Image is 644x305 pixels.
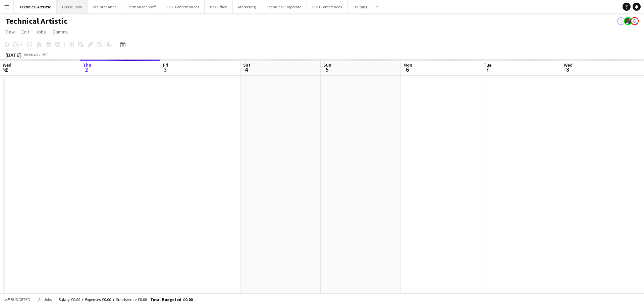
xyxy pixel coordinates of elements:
span: Wed [3,62,11,68]
span: Total Budgeted £0.00 [150,297,193,302]
button: Technical Artistic [14,0,57,13]
span: Thu [83,62,91,68]
button: House Crew [57,0,88,13]
span: Week 40 [22,52,39,57]
button: Training [347,0,373,13]
span: Wed [564,62,573,68]
button: FOH Conferences [307,0,347,13]
span: 7 [483,66,491,73]
button: Technical Corporate [261,0,307,13]
span: 1 [2,66,11,73]
span: Sat [243,62,251,68]
span: Mon [404,62,412,68]
span: 5 [322,66,331,73]
app-user-avatar: Nathan PERM Birdsall [631,17,639,25]
button: Maintenance [88,0,122,13]
button: Budgeted [3,296,31,303]
span: 3 [162,66,168,73]
div: [DATE] [5,52,21,58]
a: View [3,27,17,36]
a: Edit [19,27,32,36]
button: FOH Performances [161,0,205,13]
h1: Technical Artistic [5,16,67,26]
a: Jobs [33,27,49,36]
span: Tue [484,62,491,68]
span: 2 [82,66,91,73]
button: Box Office [205,0,233,13]
div: BST [42,52,48,57]
span: Edit [21,29,29,35]
app-user-avatar: Abby Hubbard [617,17,625,25]
button: Marketing [233,0,261,13]
span: Fri [163,62,168,68]
span: Sun [323,62,331,68]
span: 8 [563,66,573,73]
span: 4 [242,66,251,73]
div: Salary £0.00 + Expenses £0.00 + Subsistence £0.00 = [59,297,193,302]
span: Budgeted [11,297,30,302]
span: 6 [402,66,412,73]
app-user-avatar: Zubair PERM Dhalla [624,17,632,25]
span: Jobs [36,29,46,35]
a: Comms [50,27,70,36]
span: Comms [53,29,68,35]
span: All jobs [37,297,53,302]
button: Permanent Staff [122,0,161,13]
span: View [5,29,15,35]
